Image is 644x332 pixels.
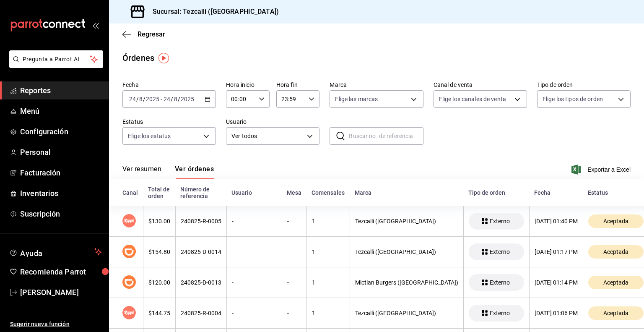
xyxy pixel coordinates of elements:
span: Facturación [20,167,102,178]
span: / [171,96,173,102]
span: Sugerir nueva función [10,320,102,329]
button: Regresar [122,30,165,38]
div: - [287,279,301,286]
span: Pregunta a Parrot AI [23,55,90,64]
button: Exportar a Excel [573,165,631,175]
div: Tezcalli ([GEOGRAPHIC_DATA]) [355,310,458,316]
input: ---- [145,96,160,102]
span: Menú [20,105,102,117]
div: Total de orden [148,186,170,199]
div: Marca [355,189,458,196]
div: [DATE] 01:17 PM [535,248,578,255]
span: Ayuda [20,247,91,257]
button: Pregunta a Parrot AI [9,50,103,68]
span: Aceptada [600,248,632,255]
div: 240825-D-0014 [181,248,221,255]
div: Tipo de orden [468,189,524,196]
span: - [161,96,162,102]
button: Ver resumen [122,165,161,179]
div: 240825-R-0004 [181,310,221,316]
span: Reportes [20,85,102,96]
div: $144.75 [148,310,170,316]
div: - [232,310,277,316]
div: [DATE] 01:14 PM [535,279,578,286]
input: ---- [180,96,195,102]
div: - [232,218,277,225]
div: [DATE] 01:40 PM [535,218,578,225]
span: Externo [486,248,513,255]
button: Ver órdenes [175,165,214,179]
span: / [178,96,180,102]
label: Fecha [122,82,216,88]
label: Usuario [226,119,319,125]
span: / [143,96,145,102]
div: Comensales [312,189,345,196]
label: Tipo de orden [537,82,631,88]
span: / [136,96,139,102]
div: Estatus [588,189,644,196]
div: - [287,248,301,255]
label: Hora fin [276,82,320,88]
span: Suscripción [20,208,102,220]
input: -- [174,96,178,102]
div: 1 [312,279,345,286]
span: Externo [486,310,513,316]
span: Aceptada [600,279,632,286]
label: Marca [330,82,423,88]
div: Tezcalli ([GEOGRAPHIC_DATA]) [355,218,458,225]
div: 1 [312,248,345,255]
input: -- [139,96,143,102]
span: Externo [486,218,513,225]
img: Tooltip marker [158,53,169,63]
span: Externo [486,279,513,286]
input: -- [163,96,171,102]
div: Número de referencia [180,186,221,199]
div: Mictlan Burgers ([GEOGRAPHIC_DATA]) [355,279,458,286]
span: [PERSON_NAME] [20,287,102,298]
div: $154.80 [148,248,170,255]
span: Aceptada [600,310,632,316]
div: Tezcalli ([GEOGRAPHIC_DATA]) [355,248,458,255]
span: Personal [20,146,102,158]
div: Mesa [287,189,301,196]
span: Inventarios [20,188,102,199]
div: Usuario [231,189,277,196]
div: 240825-D-0013 [181,279,221,286]
label: Estatus [122,119,216,125]
div: 1 [312,310,345,316]
button: open_drawer_menu [92,22,99,29]
input: -- [129,96,136,102]
span: Aceptada [600,218,632,225]
a: Pregunta a Parrot AI [6,61,103,70]
span: Regresar [138,30,165,38]
span: Recomienda Parrot [20,266,102,277]
div: 1 [312,218,345,225]
h3: Sucursal: Tezcalli ([GEOGRAPHIC_DATA]) [146,7,279,17]
div: Fecha [534,189,578,196]
div: - [287,310,301,316]
span: Elige los canales de venta [439,95,506,103]
span: Elige los estatus [128,132,171,140]
label: Hora inicio [226,82,270,88]
div: - [232,248,277,255]
span: Elige las marcas [335,95,378,103]
div: - [287,218,301,225]
div: 240825-R-0005 [181,218,221,225]
div: Canal [122,189,138,196]
div: Órdenes [122,52,154,64]
span: Elige los tipos de orden [543,95,603,103]
div: - [232,279,277,286]
input: Buscar no. de referencia [349,128,423,144]
div: $130.00 [148,218,170,225]
span: Configuración [20,126,102,137]
div: [DATE] 01:06 PM [535,310,578,316]
div: navigation tabs [122,165,214,179]
span: Ver todos [231,132,304,141]
label: Canal de venta [434,82,527,88]
div: $120.00 [148,279,170,286]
